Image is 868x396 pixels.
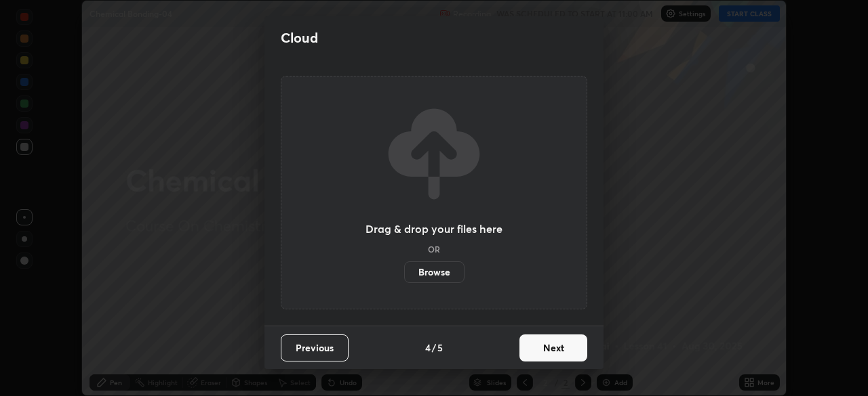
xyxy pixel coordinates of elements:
[425,340,431,355] h4: 4
[519,334,587,361] button: Next
[428,245,440,253] h5: OR
[281,29,318,47] h2: Cloud
[432,340,436,355] h4: /
[437,340,443,355] h4: 5
[281,334,349,361] button: Previous
[366,223,502,234] h3: Drag & drop your files here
